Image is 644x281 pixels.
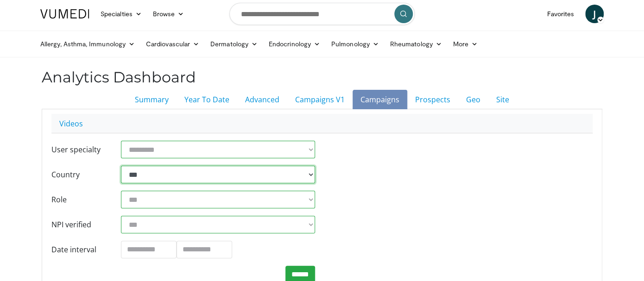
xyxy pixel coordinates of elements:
[488,90,517,109] a: Site
[326,35,385,53] a: Pulmonology
[95,5,147,23] a: Specialties
[44,166,114,183] label: Country
[585,5,604,23] a: J
[44,216,114,233] label: NPI verified
[127,90,177,109] a: Summary
[385,35,448,53] a: Rheumatology
[44,141,114,158] label: User specialty
[42,69,602,86] h2: Analytics Dashboard
[177,90,237,109] a: Year To Date
[263,35,326,53] a: Endocrinology
[35,35,140,53] a: Allergy, Asthma, Immunology
[44,241,114,258] label: Date interval
[40,9,89,19] img: VuMedi Logo
[407,90,458,109] a: Prospects
[44,191,114,208] label: Role
[541,5,580,23] a: Favorites
[51,114,91,133] a: Videos
[353,90,407,109] a: Campaigns
[237,90,287,109] a: Advanced
[205,35,263,53] a: Dermatology
[147,5,190,23] a: Browse
[448,35,483,53] a: More
[287,90,353,109] a: Campaigns V1
[229,3,415,25] input: Search topics, interventions
[140,35,205,53] a: Cardiovascular
[458,90,488,109] a: Geo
